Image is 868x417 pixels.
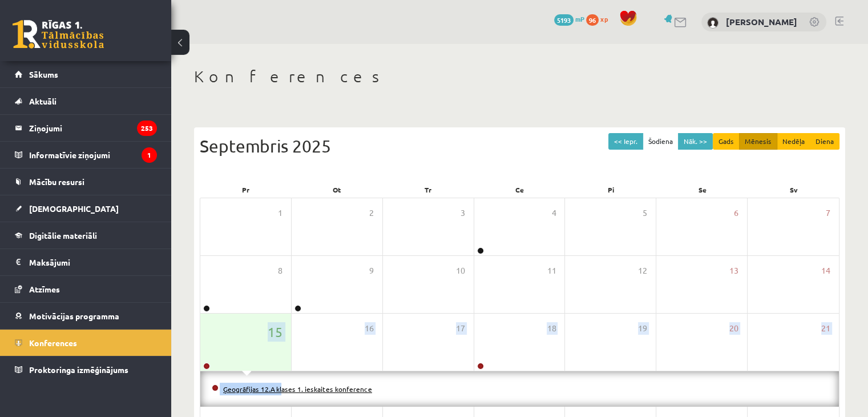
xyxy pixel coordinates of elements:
span: mP [575,14,584,23]
div: Pr [200,182,291,198]
a: 96 xp [586,14,613,23]
span: Motivācijas programma [29,311,119,321]
legend: Informatīvie ziņojumi [29,142,157,168]
span: 6 [734,207,738,219]
span: Proktoringa izmēģinājums [29,364,128,375]
span: 5193 [554,14,574,26]
div: Se [657,182,748,198]
span: xp [600,14,608,23]
h1: Konferences [194,67,845,86]
span: Atzīmes [29,284,60,294]
span: 2 [369,207,374,219]
button: Nāk. >> [678,133,713,150]
span: 21 [821,322,830,335]
a: Ziņojumi253 [15,115,157,141]
span: Mācību resursi [29,177,84,187]
div: Septembris 2025 [200,133,839,159]
a: [PERSON_NAME] [726,16,797,27]
a: Atzīmes [15,276,157,302]
span: 17 [456,322,465,335]
a: Maksājumi [15,249,157,275]
div: Pi [566,182,657,198]
span: Konferences [29,338,77,348]
span: 19 [638,322,647,335]
span: 3 [461,207,465,219]
a: Mācību resursi [15,169,157,195]
a: Aktuāli [15,88,157,114]
a: Proktoringa izmēģinājums [15,356,157,383]
legend: Maksājumi [29,249,157,275]
div: Sv [748,182,839,198]
a: Informatīvie ziņojumi1 [15,142,157,168]
span: 18 [547,322,556,335]
span: 5 [643,207,647,219]
legend: Ziņojumi [29,115,157,141]
i: 253 [137,121,157,136]
a: 5193 mP [554,14,584,23]
a: Digitālie materiāli [15,222,157,248]
a: Konferences [15,330,157,356]
span: 9 [369,264,374,277]
button: Gads [713,133,740,150]
div: Ot [291,182,382,198]
span: 16 [365,322,374,335]
span: Aktuāli [29,96,56,106]
span: 8 [278,264,282,277]
div: Ce [474,182,565,198]
a: [DEMOGRAPHIC_DATA] [15,195,157,222]
span: 96 [586,14,599,26]
span: 11 [547,264,556,277]
button: Nedēļa [777,133,810,150]
img: Daniels Birziņš [707,17,718,29]
span: 12 [638,264,647,277]
button: Šodiena [643,133,679,150]
span: 4 [551,207,556,219]
span: 10 [456,264,465,277]
span: 1 [278,207,282,219]
span: 20 [729,322,738,335]
a: Sākums [15,61,157,87]
span: [DEMOGRAPHIC_DATA] [29,203,119,214]
span: Digitālie materiāli [29,230,97,240]
button: Mēnesis [739,133,777,150]
div: Tr [382,182,474,198]
span: 7 [826,207,830,219]
button: << Iepr. [608,133,643,150]
span: 15 [268,322,282,342]
button: Diena [810,133,839,150]
span: 14 [821,264,830,277]
a: Motivācijas programma [15,303,157,329]
a: Rīgas 1. Tālmācības vidusskola [13,20,104,49]
i: 1 [142,147,157,163]
span: 13 [729,264,738,277]
a: Ģeogrāfijas 12.A klases 1. ieskaites konference [223,384,372,394]
span: Sākums [29,69,58,79]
